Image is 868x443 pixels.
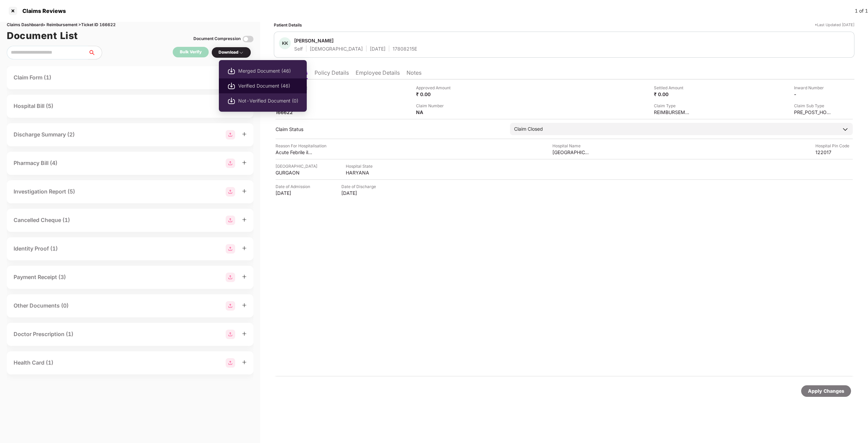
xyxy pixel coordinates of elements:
div: Date of Discharge [341,183,379,190]
div: Other Documents (0) [14,301,69,310]
span: plus [242,331,247,336]
div: Hospital State [346,163,383,169]
img: svg+xml;base64,PHN2ZyBpZD0iR3JvdXBfMjg4MTMiIGRhdGEtbmFtZT0iR3JvdXAgMjg4MTMiIHhtbG5zPSJodHRwOi8vd3... [226,187,235,197]
div: Inward Number [794,85,831,91]
div: Self [294,45,303,52]
div: Health Card (1) [14,358,53,367]
div: Claim Sub Type [794,103,831,109]
div: [DATE] [276,190,313,196]
img: svg+xml;base64,PHN2ZyBpZD0iR3JvdXBfMjg4MTMiIGRhdGEtbmFtZT0iR3JvdXAgMjg4MTMiIHhtbG5zPSJodHRwOi8vd3... [226,244,235,254]
div: HARYANA [346,169,383,176]
div: [DATE] [370,45,385,52]
img: svg+xml;base64,PHN2ZyBpZD0iRG93bmxvYWQtMjB4MjAiIHhtbG5zPSJodHRwOi8vd3d3LnczLm9yZy8yMDAwL3N2ZyIgd2... [227,67,235,75]
img: svg+xml;base64,PHN2ZyBpZD0iRHJvcGRvd24tMzJ4MzIiIHhtbG5zPSJodHRwOi8vd3d3LnczLm9yZy8yMDAwL3N2ZyIgd2... [239,50,244,55]
div: Reason For Hospitalisation [276,143,326,149]
span: plus [242,217,247,222]
div: *Last Updated [DATE] [815,22,854,28]
div: Claim Form (1) [14,73,51,82]
div: Claims Dashboard > Reimbursement > Ticket ID 166622 [7,22,253,28]
img: svg+xml;base64,PHN2ZyBpZD0iRG93bmxvYWQtMjB4MjAiIHhtbG5zPSJodHRwOi8vd3d3LnczLm9yZy8yMDAwL3N2ZyIgd2... [227,97,235,105]
div: Hospital Pin Code [815,143,853,149]
div: Settled Amount [654,85,691,91]
span: plus [242,132,247,136]
li: Policy Details [315,69,349,79]
img: svg+xml;base64,PHN2ZyBpZD0iVG9nZ2xlLTMyeDMyIiB4bWxucz0iaHR0cDovL3d3dy53My5vcmcvMjAwMC9zdmciIHdpZH... [243,34,253,44]
div: 1 of 1 [855,7,868,15]
div: Acute Febrile illness.High grade fever since 7 to 8 days. vomitting & [MEDICAL_DATA] & Discomfort... [276,149,313,155]
img: downArrowIcon [842,126,849,133]
div: 17808215E [393,45,417,52]
li: Employee Details [356,69,400,79]
div: Download [219,49,244,56]
span: plus [242,274,247,279]
div: Doctor Prescription (1) [14,330,73,338]
div: Apply Changes [808,387,844,395]
span: Verified Document (46) [238,82,298,90]
div: Hospital Bill (5) [14,102,53,110]
div: Discharge Summary (2) [14,130,75,139]
div: Approved Amount [416,85,453,91]
span: Not-Verified Document (0) [238,97,298,105]
span: Merged Document (46) [238,67,298,75]
img: svg+xml;base64,PHN2ZyBpZD0iR3JvdXBfMjg4MTMiIGRhdGEtbmFtZT0iR3JvdXAgMjg4MTMiIHhtbG5zPSJodHRwOi8vd3... [226,301,235,311]
div: PRE_POST_HOSPITALIZATION_REIMBURSEMENT [794,109,831,115]
h1: Document List [7,28,78,43]
div: NA [416,109,453,115]
img: svg+xml;base64,PHN2ZyBpZD0iRG93bmxvYWQtMjB4MjAiIHhtbG5zPSJodHRwOi8vd3d3LnczLm9yZy8yMDAwL3N2ZyIgd2... [227,82,235,90]
div: Payment Receipt (3) [14,273,66,281]
div: Claim Number [416,103,453,109]
div: Date of Admission [276,183,313,190]
img: svg+xml;base64,PHN2ZyBpZD0iR3JvdXBfMjg4MTMiIGRhdGEtbmFtZT0iR3JvdXAgMjg4MTMiIHhtbG5zPSJodHRwOi8vd3... [226,130,235,140]
div: Claim Status [276,126,503,132]
div: Investigation Report (5) [14,187,75,196]
button: search [88,46,102,59]
span: plus [242,160,247,165]
span: plus [242,246,247,251]
div: Claims Reviews [18,7,66,14]
div: [DATE] [341,190,379,196]
div: Claim Closed [514,125,543,133]
div: Claim Type [654,103,691,109]
div: [GEOGRAPHIC_DATA] [552,149,590,155]
img: svg+xml;base64,PHN2ZyBpZD0iR3JvdXBfMjg4MTMiIGRhdGEtbmFtZT0iR3JvdXAgMjg4MTMiIHhtbG5zPSJodHRwOi8vd3... [226,273,235,282]
div: Patient Details [274,22,302,28]
div: KK [279,37,291,49]
img: svg+xml;base64,PHN2ZyBpZD0iR3JvdXBfMjg4MTMiIGRhdGEtbmFtZT0iR3JvdXAgMjg4MTMiIHhtbG5zPSJodHRwOi8vd3... [226,358,235,368]
div: GURGAON [276,169,313,176]
img: svg+xml;base64,PHN2ZyBpZD0iR3JvdXBfMjg4MTMiIGRhdGEtbmFtZT0iR3JvdXAgMjg4MTMiIHhtbG5zPSJodHRwOi8vd3... [226,330,235,339]
span: search [88,50,102,55]
span: plus [242,303,247,308]
div: Document Compression [193,36,241,42]
span: plus [242,360,247,365]
div: Pharmacy Bill (4) [14,159,57,167]
div: [PERSON_NAME] [294,37,334,44]
div: ₹ 0.00 [416,91,453,97]
span: plus [242,189,247,193]
div: Hospital Name [552,143,590,149]
div: 122017 [815,149,853,155]
div: Bulk Verify [180,49,202,55]
img: svg+xml;base64,PHN2ZyBpZD0iR3JvdXBfMjg4MTMiIGRhdGEtbmFtZT0iR3JvdXAgMjg4MTMiIHhtbG5zPSJodHRwOi8vd3... [226,159,235,168]
div: Identity Proof (1) [14,244,58,253]
img: svg+xml;base64,PHN2ZyBpZD0iR3JvdXBfMjg4MTMiIGRhdGEtbmFtZT0iR3JvdXAgMjg4MTMiIHhtbG5zPSJodHRwOi8vd3... [226,216,235,225]
div: REIMBURSEMENT [654,109,691,115]
div: - [794,91,831,97]
div: ₹ 0.00 [654,91,691,97]
li: Notes [407,69,421,79]
div: [GEOGRAPHIC_DATA] [276,163,317,169]
div: Cancelled Cheque (1) [14,216,70,224]
div: [DEMOGRAPHIC_DATA] [310,45,363,52]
